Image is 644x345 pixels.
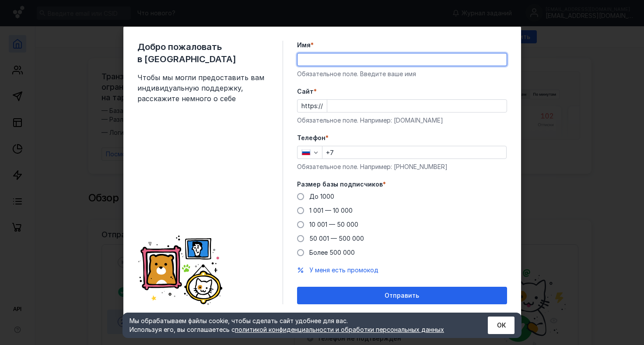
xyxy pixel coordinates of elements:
[297,180,383,189] span: Размер базы подписчиков
[297,134,325,142] span: Телефон
[385,292,419,299] span: Отправить
[129,317,466,334] div: Мы обрабатываем файлы cookie, чтобы сделать сайт удобнее для вас. Используя его, вы соглашаетесь c
[309,221,358,228] span: 10 001 — 50 000
[297,41,311,49] span: Имя
[297,70,507,78] div: Обязательное поле. Введите ваше имя
[297,287,507,304] button: Отправить
[137,41,269,65] span: Добро пожаловать в [GEOGRAPHIC_DATA]
[309,235,364,242] span: 50 001 — 500 000
[297,162,507,171] div: Обязательное поле. Например: [PHONE_NUMBER]
[137,72,269,104] span: Чтобы мы могли предоставить вам индивидуальную поддержку, расскажите немного о себе
[309,266,378,275] button: У меня есть промокод
[309,249,355,256] span: Более 500 000
[309,207,353,214] span: 1 001 — 10 000
[309,193,334,200] span: До 1000
[297,116,507,125] div: Обязательное поле. Например: [DOMAIN_NAME]
[235,326,444,333] a: политикой конфиденциальности и обработки персональных данных
[309,266,378,274] span: У меня есть промокод
[297,87,314,96] span: Cайт
[488,317,514,334] button: ОК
